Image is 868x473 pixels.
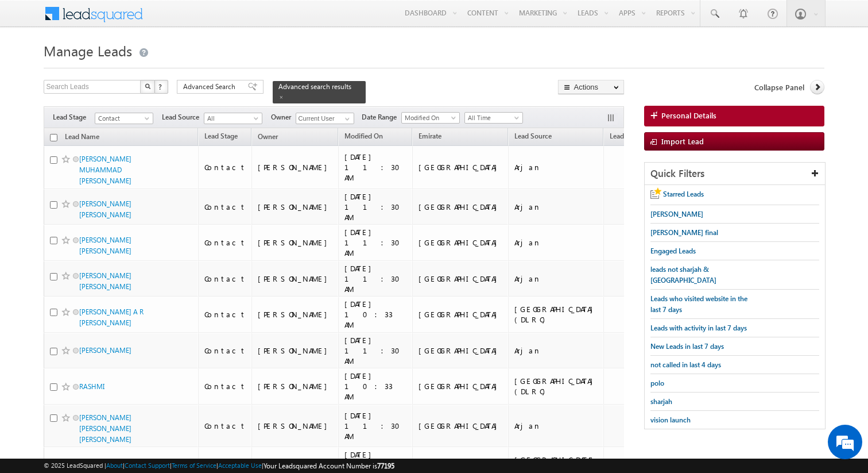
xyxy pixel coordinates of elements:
[258,202,333,212] div: [PERSON_NAME]
[650,210,703,218] span: [PERSON_NAME]
[199,130,243,145] a: Lead Stage
[418,381,503,391] div: [GEOGRAPHIC_DATA]
[650,294,747,314] span: Leads who visited website in the last 7 days
[558,80,624,94] button: Actions
[162,112,204,122] span: Lead Source
[79,413,131,444] a: [PERSON_NAME] [PERSON_NAME] [PERSON_NAME]
[418,309,503,320] div: [GEOGRAPHIC_DATA]
[258,421,333,431] div: [PERSON_NAME]
[263,462,394,470] span: Your Leadsquared Account Number is
[79,307,144,327] a: [PERSON_NAME] A R [PERSON_NAME]
[644,106,824,126] a: Personal Details
[204,237,246,248] div: Contact
[79,382,104,391] a: RASHMI
[661,110,716,121] span: Personal Details
[204,132,238,140] span: Lead Stage
[258,274,333,284] div: [PERSON_NAME]
[50,134,57,141] input: Check all records
[650,265,716,284] span: leads not sharjah & [GEOGRAPHIC_DATA]
[258,132,278,141] span: Owner
[402,113,456,123] span: Modified On
[418,132,441,140] span: Emirate
[79,236,131,255] a: [PERSON_NAME] [PERSON_NAME]
[204,381,246,391] div: Contact
[258,381,333,391] div: [PERSON_NAME]
[514,376,599,397] div: [GEOGRAPHIC_DATA] (DLRC)
[344,335,407,366] div: [DATE] 11:30 AM
[59,130,105,145] a: Lead Name
[514,202,599,212] div: Arjan
[663,190,704,198] span: Starred Leads
[154,80,168,94] button: ?
[79,271,131,291] a: [PERSON_NAME] [PERSON_NAME]
[204,113,259,124] span: All
[754,82,804,93] span: Collapse Panel
[645,163,825,185] div: Quick Filters
[650,247,696,255] span: Engaged Leads
[44,460,394,471] span: © 2025 LeadSquared | | | | |
[344,152,407,183] div: [DATE] 11:30 AM
[278,82,351,91] span: Advanced search results
[610,132,652,140] span: Lead Remarks
[218,462,262,469] a: Acceptable Use
[44,41,132,60] span: Manage Leads
[650,228,718,237] span: [PERSON_NAME] final
[401,112,460,124] a: Modified On
[344,191,407,222] div: [DATE] 11:30 AM
[53,112,95,122] span: Lead Stage
[344,263,407,294] div: [DATE] 11:30 AM
[413,130,447,145] a: Emirate
[509,130,557,145] a: Lead Source
[296,113,354,124] input: Type to Search
[106,462,123,469] a: About
[650,397,672,406] span: sharjah
[604,130,657,145] a: Lead Remarks
[271,112,296,122] span: Owner
[418,237,503,248] div: [GEOGRAPHIC_DATA]
[339,130,389,145] a: Modified On
[650,342,724,351] span: New Leads in last 7 days
[514,162,599,172] div: Arjan
[79,346,131,355] a: [PERSON_NAME]
[514,421,599,431] div: Arjan
[650,360,721,369] span: not called in last 4 days
[258,237,333,248] div: [PERSON_NAME]
[418,162,503,172] div: [GEOGRAPHIC_DATA]
[258,345,333,356] div: [PERSON_NAME]
[362,112,401,122] span: Date Range
[95,113,150,124] span: Contact
[339,113,353,125] a: Show All Items
[258,162,333,172] div: [PERSON_NAME]
[650,324,747,332] span: Leads with activity in last 7 days
[344,371,407,402] div: [DATE] 10:33 AM
[650,379,664,387] span: polo
[514,132,552,140] span: Lead Source
[204,113,262,124] a: All
[204,309,246,320] div: Contact
[79,155,131,185] a: [PERSON_NAME] MUHAMMAD [PERSON_NAME]
[79,199,131,219] a: [PERSON_NAME] [PERSON_NAME]
[418,345,503,356] div: [GEOGRAPHIC_DATA]
[464,112,523,124] a: All Time
[514,274,599,284] div: Arjan
[465,113,520,123] span: All Time
[418,421,503,431] div: [GEOGRAPHIC_DATA]
[204,202,246,212] div: Contact
[95,113,153,124] a: Contact
[650,416,691,424] span: vision launch
[514,304,599,325] div: [GEOGRAPHIC_DATA] (DLRC)
[145,83,150,89] img: Search
[418,202,503,212] div: [GEOGRAPHIC_DATA]
[661,136,704,146] span: Import Lead
[377,462,394,470] span: 77195
[344,132,383,140] span: Modified On
[258,309,333,320] div: [PERSON_NAME]
[125,462,170,469] a: Contact Support
[344,227,407,258] div: [DATE] 11:30 AM
[158,82,164,91] span: ?
[514,237,599,248] div: Arjan
[418,274,503,284] div: [GEOGRAPHIC_DATA]
[183,82,239,92] span: Advanced Search
[204,274,246,284] div: Contact
[344,299,407,330] div: [DATE] 10:33 AM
